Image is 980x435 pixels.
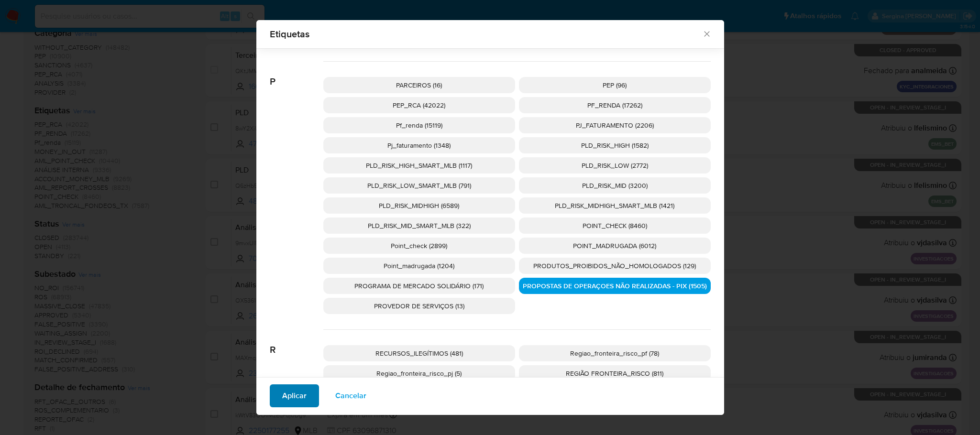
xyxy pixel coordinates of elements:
div: PLD_RISK_LOW_SMART_MLB (791) [323,177,515,194]
span: PLD_RISK_MIDHIGH_SMART_MLB (1421) [555,201,674,210]
div: Regiao_fronteira_risco_pf (78) [519,345,711,361]
span: Aplicar [282,385,307,406]
button: Fechar [702,29,711,38]
span: PLD_RISK_MIDHIGH (6589) [379,201,459,210]
span: PROGRAMA DE MERCADO SOLIDÁRIO (171) [354,281,484,291]
div: PLD_RISK_HIGH (1582) [519,137,711,153]
span: Pf_renda (15119) [396,120,442,130]
div: PLD_RISK_HIGH_SMART_MLB (1117) [323,157,515,174]
div: PLD_RISK_MIDHIGH (6589) [323,197,515,214]
div: PLD_RISK_MID (3200) [519,177,711,194]
span: POINT_CHECK (8460) [583,221,647,230]
span: PLD_RISK_LOW (2772) [582,161,648,170]
button: Cancelar [323,384,379,407]
span: Point_check (2899) [391,241,447,250]
span: PEP (96) [603,80,627,90]
div: PROVEDOR DE SERVIÇOS (13) [323,298,515,314]
span: Pj_faturamento (1348) [387,141,451,150]
span: Etiquetas [270,29,703,39]
div: PRODUTOS_PROIBIDOS_NÃO_HOMOLOGADOS (129) [519,258,711,274]
div: POINT_CHECK (8460) [519,217,711,234]
span: R [270,330,323,356]
div: POINT_MADRUGADA (6012) [519,238,711,254]
div: Regiao_fronteira_risco_pj (5) [323,365,515,381]
div: PJ_FATURAMENTO (2206) [519,117,711,133]
span: PLD_RISK_MID (3200) [582,181,648,190]
span: PLD_RISK_MID_SMART_MLB (322) [368,221,471,230]
span: PJ_FATURAMENTO (2206) [576,120,654,130]
span: P [270,62,323,87]
div: PARCEIROS (16) [323,77,515,93]
div: PLD_RISK_MID_SMART_MLB (322) [323,217,515,234]
span: PARCEIROS (16) [396,80,442,90]
span: PRODUTOS_PROIBIDOS_NÃO_HOMOLOGADOS (129) [533,261,696,271]
span: Regiao_fronteira_risco_pj (5) [376,369,462,378]
span: PEP_RCA (42022) [393,100,445,110]
div: PEP_RCA (42022) [323,97,515,113]
div: Pf_renda (15119) [323,117,515,133]
span: PLD_RISK_HIGH_SMART_MLB (1117) [366,161,472,170]
div: RECURSOS_ILEGÍTIMOS (481) [323,345,515,361]
div: Point_check (2899) [323,238,515,254]
span: Regiao_fronteira_risco_pf (78) [570,348,659,358]
span: REGIÃO FRONTEIRA_RISCO (811) [566,369,663,378]
div: PLD_RISK_LOW (2772) [519,157,711,174]
span: PROVEDOR DE SERVIÇOS (13) [374,301,464,311]
span: Cancelar [335,385,366,406]
span: POINT_MADRUGADA (6012) [573,241,656,250]
span: PLD_RISK_LOW_SMART_MLB (791) [367,181,471,190]
span: RECURSOS_ILEGÍTIMOS (481) [375,348,463,358]
div: PF_RENDA (17262) [519,97,711,113]
span: PLD_RISK_HIGH (1582) [581,141,649,150]
div: Pj_faturamento (1348) [323,137,515,153]
div: PLD_RISK_MIDHIGH_SMART_MLB (1421) [519,197,711,214]
div: PROGRAMA DE MERCADO SOLIDÁRIO (171) [323,278,515,294]
button: Aplicar [270,384,319,407]
div: REGIÃO FRONTEIRA_RISCO (811) [519,365,711,381]
div: PEP (96) [519,77,711,93]
div: PROPOSTAS DE OPERAÇOES NÃO REALIZADAS - PIX (1505) [519,278,711,294]
span: PF_RENDA (17262) [587,100,642,110]
span: Point_madrugada (1204) [384,261,454,271]
div: Point_madrugada (1204) [323,258,515,274]
span: PROPOSTAS DE OPERAÇOES NÃO REALIZADAS - PIX (1505) [523,281,707,291]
